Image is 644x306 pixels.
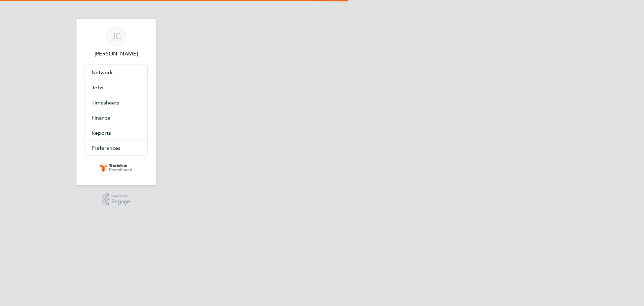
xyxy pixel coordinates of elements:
[85,95,147,110] button: Timesheets
[92,84,103,91] span: Jobs
[111,32,121,41] span: JC
[92,145,120,151] span: Preferences
[92,130,111,136] span: Reports
[92,115,110,121] span: Finance
[85,140,147,155] button: Preferences
[85,65,147,80] button: Network
[102,193,130,206] a: Powered byEngage
[85,162,148,173] a: Go to home page
[85,80,147,95] button: Jobs
[99,162,133,173] img: tradelinerecruitment-logo-retina.png
[85,50,148,58] span: Jack Cordell
[85,26,148,58] a: JC[PERSON_NAME]
[85,125,147,140] button: Reports
[92,99,119,106] span: Timesheets
[76,19,156,185] nav: Main navigation
[92,69,113,76] span: Network
[111,199,130,205] span: Engage
[111,193,130,199] span: Powered by
[85,110,147,125] button: Finance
